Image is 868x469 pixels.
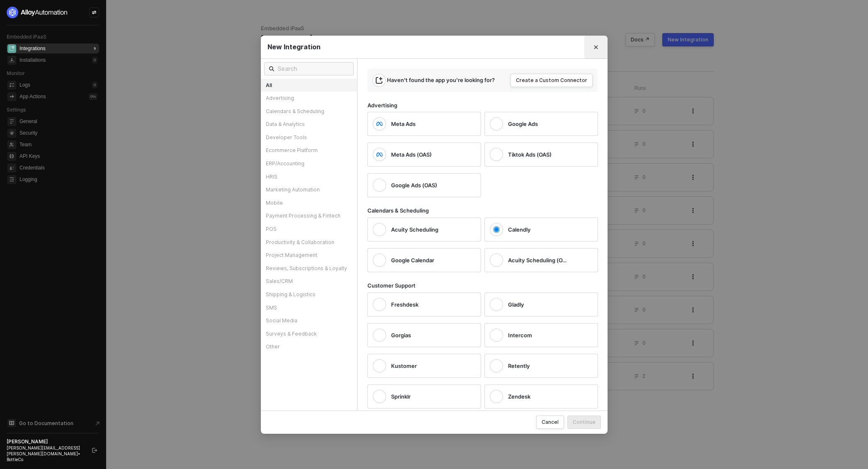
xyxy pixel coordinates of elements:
[261,275,357,288] div: Sales/CRM
[542,418,559,425] div: Cancel
[493,363,500,369] img: icon
[367,102,608,109] div: Advertising
[493,301,500,308] img: icon
[376,77,382,84] span: icon-integration
[387,76,495,84] div: Haven't found the app you're looking for?
[493,151,500,158] img: icon
[376,182,383,189] img: icon
[261,144,357,157] div: Ecommerce Platform
[516,77,587,84] div: Create a Custom Connector
[367,207,608,214] div: Calendars & Scheduling
[508,151,552,158] span: Tiktok Ads (OAS)
[508,120,538,128] span: Google Ads
[261,262,357,275] div: Reviews, Subscriptions & Loyalty
[267,43,601,51] div: New Integration
[584,36,608,59] button: Close
[261,340,357,353] div: Other
[567,416,601,429] button: Continue
[391,256,434,264] span: Google Calendar
[391,151,432,158] span: Meta Ads (OAS)
[376,393,383,400] img: icon
[493,257,500,264] img: icon
[508,362,530,370] span: Retently
[261,301,357,314] div: SMS
[261,105,357,118] div: Calendars & Scheduling
[391,393,411,400] span: Sprinklr
[376,363,383,369] img: icon
[376,151,383,158] img: icon
[391,301,418,308] span: Freshdesk
[376,226,383,233] img: icon
[391,226,438,233] span: Acuity Scheduling
[536,416,564,429] button: Cancel
[391,362,417,370] span: Kustomer
[261,314,357,327] div: Social Media
[493,332,500,338] img: icon
[508,331,532,339] span: Intercom
[391,120,416,128] span: Meta Ads
[508,256,567,264] span: Acuity Scheduling (OAS)
[261,222,357,236] div: POS
[261,92,357,105] div: Advertising
[261,196,357,210] div: Mobile
[511,74,593,87] button: Create a Custom Connector
[261,288,357,301] div: Shipping & Logistics
[493,226,500,233] img: icon
[261,118,357,131] div: Data & Analytics
[508,393,530,400] span: Zendesk
[376,332,383,338] img: icon
[367,282,608,289] div: Customer Support
[261,131,357,144] div: Developer Tools
[376,257,383,264] img: icon
[376,121,383,127] img: icon
[261,183,357,196] div: Marketing Automation
[391,181,437,189] span: Google Ads (OAS)
[261,249,357,262] div: Project Management
[261,209,357,222] div: Payment Processing & Fintech
[493,393,500,400] img: icon
[376,301,383,308] img: icon
[508,301,524,308] span: Gladly
[261,327,357,341] div: Surveys & Feedback
[508,226,531,233] span: Calendly
[493,121,500,127] img: icon
[261,79,357,92] div: All
[261,157,357,170] div: ERP/Accounting
[277,64,349,73] input: Search
[261,236,357,249] div: Productivity & Collaboration
[269,65,274,72] span: icon-search
[391,331,411,339] span: Gorgias
[261,170,357,184] div: HRIS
